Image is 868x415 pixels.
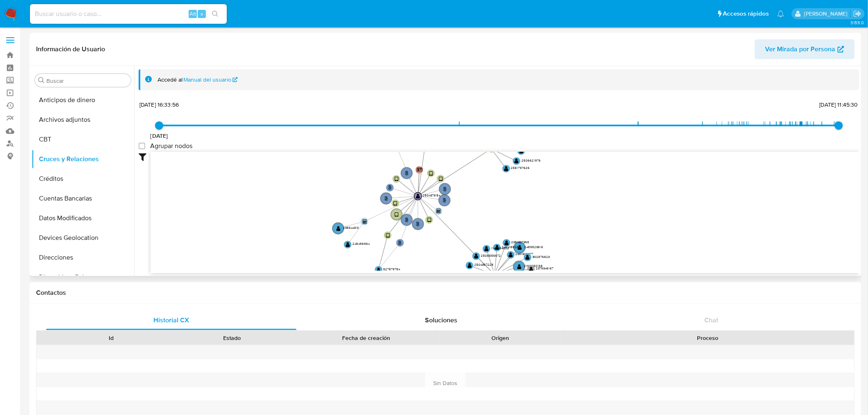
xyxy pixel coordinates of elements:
text:  [519,148,523,154]
button: Anticipos de dinero [32,90,134,110]
text: 802876823 [532,254,550,259]
text:  [417,168,423,173]
button: search-icon [207,8,224,20]
text: 2351327368 [512,239,530,244]
input: Buscar [46,77,128,84]
text: 527579784 [384,267,401,271]
span: s [201,10,203,18]
text: 235644313 [343,225,359,230]
text:  [363,219,367,224]
text:  [394,201,397,206]
text: 2379346167 [536,266,553,271]
text:  [505,240,509,246]
text: 2504373154 [423,193,441,198]
span: [DATE] 16:33:56 [139,100,179,109]
text:  [416,194,420,199]
div: Fecha de creación [298,334,434,342]
span: [DATE] [151,132,168,140]
text: 2391309077 [516,252,534,257]
button: Devices Geolocation [32,228,134,248]
text:  [427,217,431,223]
input: Agrupar nodos [139,143,145,149]
text:  [429,171,433,176]
text:  [529,267,533,272]
div: Id [57,334,166,342]
text: 2508556674 [526,148,546,153]
text:  [395,212,399,217]
text:  [416,222,420,226]
button: Cuentas Bancarias [32,189,134,208]
input: Buscar usuario o caso... [30,9,227,19]
text:  [515,159,519,164]
button: Cruces y Relaciones [32,149,134,169]
text:  [336,226,340,231]
button: Direcciones [32,248,134,267]
text:  [405,218,409,222]
text:  [509,252,513,258]
h1: Contactos [36,289,855,297]
p: marianathalie.grajeda@mercadolibre.com.mx [804,10,850,18]
div: Proceso [566,334,849,342]
text:  [443,198,446,203]
text: 2484185250 [502,244,521,249]
text: 2508556672 [481,253,501,258]
text:  [489,146,493,152]
button: CBT [32,130,134,149]
span: Ver Mirada por Persona [765,39,836,59]
text:  [517,264,521,269]
span: [DATE] 11:45:30 [820,100,858,109]
text:  [485,246,489,252]
button: Dispositivos Point [32,267,134,287]
text: 1148254903 [491,246,509,251]
span: Accedé al [158,76,183,84]
a: Notificaciones [777,10,784,17]
text: 2504367228 [474,262,493,267]
text: 2551797626 [511,165,530,170]
text:  [405,171,409,176]
text: 2506621976 [521,158,541,163]
text:  [474,254,478,259]
span: Agrupar nodos [150,142,192,150]
span: Accesos rápidos [723,9,769,18]
text:  [386,233,390,238]
text: 2162650168 [524,263,543,268]
span: Soluciones [425,315,458,325]
text:  [388,186,392,190]
text:  [505,166,509,171]
button: Buscar [38,77,45,84]
text:  [398,241,402,245]
text:  [443,187,447,192]
span: Alt [190,10,196,18]
text:  [439,176,443,182]
a: Salir [853,9,862,18]
span: Historial CX [153,315,189,325]
button: Datos Modificados [32,208,134,228]
text:  [377,267,381,273]
text:  [384,196,388,201]
button: Archivos adjuntos [32,110,134,130]
button: Ver Mirada por Persona [755,39,855,59]
text:  [495,245,499,251]
text:  [468,263,472,268]
text:  [437,209,441,214]
text: 248496964 [352,242,370,246]
text: 2489823616 [524,244,543,249]
text:  [526,255,530,260]
h1: Información de Usuario [36,45,105,53]
span: Chat [705,315,719,325]
a: Manual del usuario [184,76,238,84]
text:  [395,176,398,182]
text:  [518,245,522,251]
button: Créditos [32,169,134,189]
div: Origen [446,334,555,342]
text:  [346,242,350,247]
div: Estado [177,334,286,342]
